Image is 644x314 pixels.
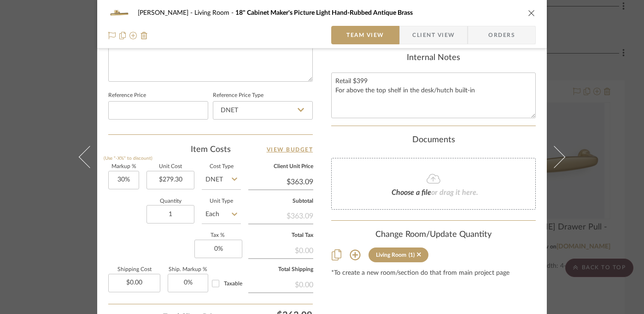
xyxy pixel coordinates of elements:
[248,242,313,258] div: $0.00
[376,252,406,258] div: Living Room
[194,10,235,16] span: Living Room
[331,270,536,277] div: *To create a new room/section do that from main project page
[331,230,536,240] div: Change Room/Update Quantity
[409,252,415,258] div: (1)
[141,32,148,39] img: Remove from project
[248,267,313,272] label: Total Shipping
[248,199,313,204] label: Subtotal
[138,10,194,16] span: [PERSON_NAME]
[108,144,313,155] div: Item Costs
[235,10,413,16] span: 18" Cabinet Maker's Picture Light Hand-Rubbed Antique Brass
[213,93,263,98] label: Reference Price Type
[392,189,431,196] span: Choose a file
[202,199,241,204] label: Unit Type
[412,26,455,44] span: Client View
[248,276,313,292] div: $0.00
[248,164,313,169] label: Client Unit Price
[331,135,536,145] div: Documents
[194,233,241,238] label: Tax %
[108,267,160,272] label: Shipping Cost
[202,164,241,169] label: Cost Type
[527,9,536,17] button: close
[267,144,313,155] a: View Budget
[331,53,536,63] div: Internal Notes
[146,164,194,169] label: Unit Cost
[146,199,194,204] label: Quantity
[108,4,130,22] img: 61e17ed8-6878-4ba7-90c4-e6ddf91bf553_48x40.jpg
[108,93,146,98] label: Reference Price
[478,26,525,44] span: Orders
[168,267,208,272] label: Ship. Markup %
[108,164,139,169] label: Markup %
[248,207,313,223] div: $363.09
[248,233,313,238] label: Total Tax
[431,189,478,196] span: or drag it here.
[224,281,242,286] span: Taxable
[346,26,384,44] span: Team View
